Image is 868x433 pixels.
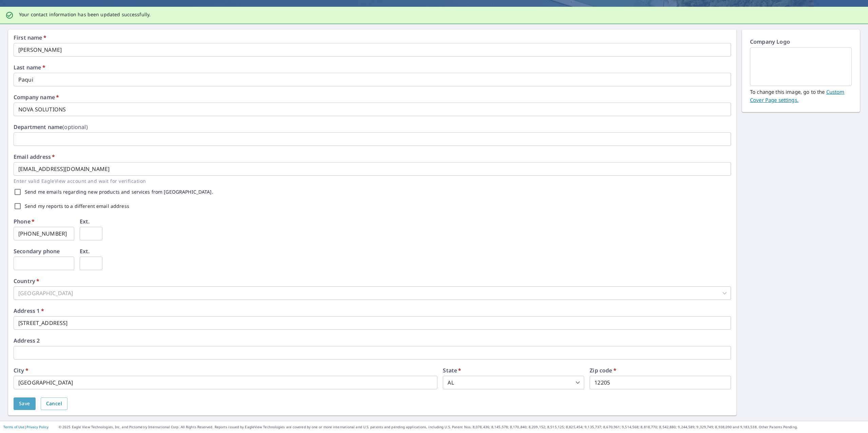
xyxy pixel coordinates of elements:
img: EmptyCustomerLogo.png [758,48,844,85]
label: Email address [14,154,55,159]
label: Country [14,278,39,284]
label: Company name [14,94,59,100]
label: Last name [14,65,45,70]
p: © 2025 Eagle View Technologies, Inc. and Pictometry International Corp. All Rights Reserved. Repo... [59,425,865,430]
label: Zip code [590,368,616,373]
div: [GEOGRAPHIC_DATA] [14,286,731,300]
a: Privacy Policy [26,425,48,429]
p: Enter valid EagleView account and wait for verification [14,177,726,185]
label: Department name [14,124,88,130]
label: Address 1 [14,308,44,313]
button: Save [14,397,36,410]
label: State [443,368,461,373]
label: Secondary phone [14,248,60,254]
label: Ext. [80,248,90,254]
button: Cancel [41,397,67,410]
label: Ext. [80,219,90,224]
span: Cancel [46,399,62,408]
label: Phone [14,219,35,224]
div: AL [443,376,584,389]
label: Send my reports to a different email address [25,204,129,209]
b: (optional) [62,123,88,131]
p: Your contact information has been updated successfully. [19,12,151,18]
label: First name [14,35,46,40]
label: Send me emails regarding new products and services from [GEOGRAPHIC_DATA]. [25,190,213,194]
label: Address 2 [14,338,40,343]
span: Save [19,399,30,408]
label: City [14,368,28,373]
p: To change this image, go to the [750,86,852,104]
a: Terms of Use [3,425,24,429]
p: | [3,425,48,429]
p: Company Logo [750,38,852,47]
